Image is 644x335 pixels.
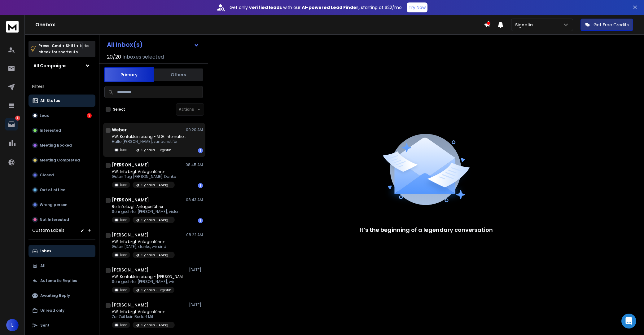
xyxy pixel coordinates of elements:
[230,4,402,11] p: Get only with our starting at $22/mo
[580,19,633,31] button: Get Free Credits
[28,319,95,332] button: Sent
[40,143,72,148] p: Meeting Booked
[112,279,186,284] p: Sehr geehrter [PERSON_NAME], wir
[40,263,46,268] p: All
[112,169,176,174] p: AW: Info bzgl. Anlagenführer
[594,22,629,28] p: Get Free Credits
[33,63,67,69] h1: All Campaigns
[28,154,95,166] button: Meeting Completed
[40,158,80,163] p: Meeting Completed
[112,162,149,168] h1: [PERSON_NAME]
[112,314,175,319] p: Zur Zeit kein Bedarf Mit
[112,139,186,144] p: Hallo [PERSON_NAME], zunächst für
[409,4,426,11] p: Try Now
[189,267,203,272] p: [DATE]
[28,109,95,122] button: Lead3
[40,173,54,178] p: Closed
[112,204,180,209] p: Re: Info bzgl. Anlagenführer
[28,260,95,272] button: All
[40,293,70,298] p: Awaiting Reply
[186,162,203,167] p: 08:45 AM
[186,232,203,237] p: 08:22 AM
[112,174,176,179] p: Guten Tag [PERSON_NAME], Danke
[32,227,64,233] h3: Custom Labels
[38,43,89,55] p: Press to check for shortcuts.
[40,323,50,328] p: Sent
[189,302,203,307] p: [DATE]
[112,209,180,214] p: Sehr geehrter [PERSON_NAME], vielen
[112,127,127,133] h1: Weber
[112,244,175,249] p: Guten [DATE], danke, wir sind
[40,128,61,133] p: Interested
[186,127,203,132] p: 09:20 AM
[198,148,203,153] div: 1
[198,183,203,188] div: 1
[107,42,143,48] h1: All Inbox(s)
[112,197,149,203] h1: [PERSON_NAME]
[28,60,95,72] button: All Campaigns
[40,249,51,253] p: Inbox
[40,308,64,313] p: Unread only
[28,199,95,211] button: Wrong person
[40,98,60,103] p: All Status
[6,319,19,331] button: L
[40,217,69,222] p: Not Interested
[141,288,171,293] p: Signalia - Logistik
[35,21,484,29] h1: Onebox
[28,139,95,152] button: Meeting Booked
[112,274,186,279] p: AW: Kontakteinleitung - [PERSON_NAME]
[112,267,149,273] h1: [PERSON_NAME]
[51,42,83,49] span: Cmd + Shift + k
[87,113,92,118] div: 3
[186,197,203,202] p: 08:43 AM
[40,113,50,118] p: Lead
[104,67,154,82] button: Primary
[120,183,128,187] p: Lead
[120,253,128,257] p: Lead
[28,304,95,317] button: Unread only
[28,214,95,226] button: Not Interested
[28,82,95,91] h3: Filters
[141,183,171,187] p: Signalia - Anlagenführer
[40,202,68,207] p: Wrong person
[120,323,128,327] p: Lead
[107,53,121,61] span: 20 / 20
[112,302,149,308] h1: [PERSON_NAME]
[28,184,95,196] button: Out of office
[141,148,171,152] p: Signalia - Logistik
[249,4,282,11] strong: verified leads
[112,134,186,139] p: AW: Kontakteinleitung - M.G. International
[621,314,636,328] div: Open Intercom Messenger
[141,253,171,258] p: Signalia - Anlagenführer
[120,218,128,222] p: Lead
[302,4,360,11] strong: AI-powered Lead Finder,
[154,68,203,82] button: Others
[28,95,95,107] button: All Status
[360,226,493,234] p: It’s the beginning of a legendary conversation
[28,124,95,137] button: Interested
[6,21,19,33] img: logo
[112,309,175,314] p: AW: Info bzgl. Anlagenführer
[28,275,95,287] button: Automatic Replies
[515,22,535,28] p: Signalia
[112,232,149,238] h1: [PERSON_NAME]
[112,239,175,244] p: AW: Info bzgl. Anlagenführer
[407,2,427,12] button: Try Now
[120,148,128,152] p: Lead
[40,278,77,283] p: Automatic Replies
[28,245,95,257] button: Inbox
[28,289,95,302] button: Awaiting Reply
[141,218,171,223] p: Signalia - Anlagenführer
[28,169,95,181] button: Closed
[141,323,171,328] p: Signalia - Anlagenführer
[15,116,20,121] p: 3
[198,218,203,223] div: 1
[102,38,204,51] button: All Inbox(s)
[122,53,164,61] h3: Inboxes selected
[40,187,65,192] p: Out of office
[113,107,125,112] label: Select
[5,118,18,130] a: 3
[120,288,128,292] p: Lead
